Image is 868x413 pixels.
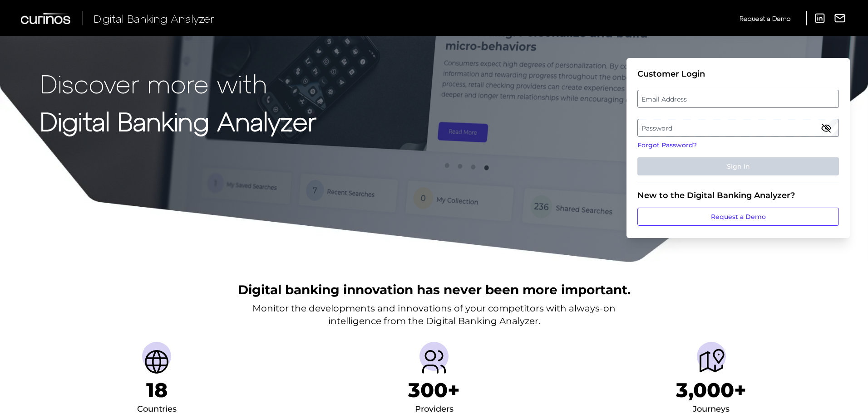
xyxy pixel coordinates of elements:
div: Customer Login [637,69,839,79]
h1: 18 [146,378,168,402]
strong: Digital Banking Analyzer [40,106,316,136]
div: New to the Digital Banking Analyzer? [637,190,839,200]
label: Email Address [638,91,838,107]
h1: 300+ [408,378,460,402]
p: Discover more with [40,69,316,97]
img: Journeys [697,347,726,376]
a: Request a Demo [740,11,790,26]
img: Countries [142,347,171,376]
a: Request a Demo [637,208,839,226]
button: Sign In [637,157,839,175]
img: Providers [419,347,449,376]
label: Password [638,120,838,136]
img: Curinos [21,13,72,24]
a: Forgot Password? [637,141,839,150]
span: Digital Banking Analyzer [94,12,214,25]
p: Monitor the developments and innovations of your competitors with always-on intelligence from the... [252,302,616,327]
h2: Digital banking innovation has never been more important. [238,281,631,298]
span: Request a Demo [740,15,790,22]
h1: 3,000+ [676,378,746,402]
